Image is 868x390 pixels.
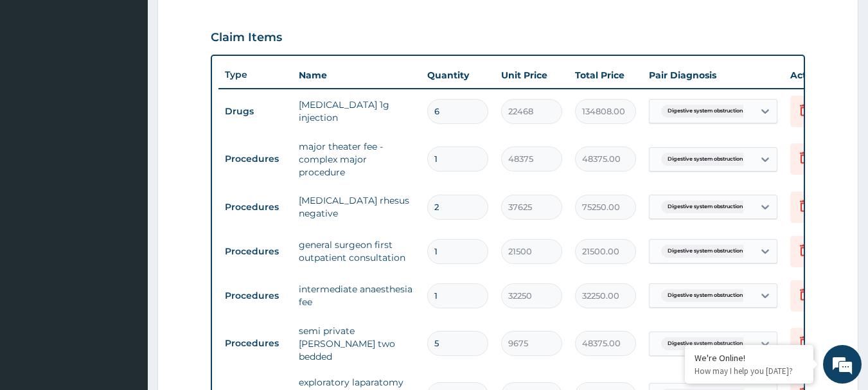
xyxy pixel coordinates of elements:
[661,289,749,302] span: Digestive system obstruction
[695,352,804,364] div: We're Online!
[211,31,282,45] h3: Claim Items
[218,100,292,123] td: Drugs
[661,337,749,350] span: Digestive system obstruction
[661,245,749,258] span: Digestive system obstruction
[292,188,421,226] td: [MEDICAL_DATA] rhesus negative
[642,62,784,88] th: Pair Diagnosis
[784,62,848,88] th: Actions
[75,114,177,244] span: We're online!
[292,62,421,88] th: Name
[218,63,292,87] th: Type
[218,284,292,308] td: Procedures
[569,62,642,88] th: Total Price
[67,72,216,89] div: Chat with us now
[661,200,749,213] span: Digestive system obstruction
[292,232,421,270] td: general surgeon first outpatient consultation
[421,62,495,88] th: Quantity
[6,256,245,301] textarea: Type your message and hit 'Enter'
[211,6,242,37] div: Minimize live chat window
[661,105,749,118] span: Digestive system obstruction
[292,134,421,185] td: major theater fee - complex major procedure
[218,147,292,171] td: Procedures
[695,366,804,377] p: How may I help you today?
[24,64,52,96] img: d_794563401_company_1708531726252_794563401
[495,62,569,88] th: Unit Price
[218,240,292,263] td: Procedures
[292,276,421,315] td: intermediate anaesthesia fee
[661,153,749,166] span: Digestive system obstruction
[292,318,421,369] td: semi private [PERSON_NAME] two bedded
[218,195,292,219] td: Procedures
[218,332,292,355] td: Procedures
[292,92,421,130] td: [MEDICAL_DATA] 1g injection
